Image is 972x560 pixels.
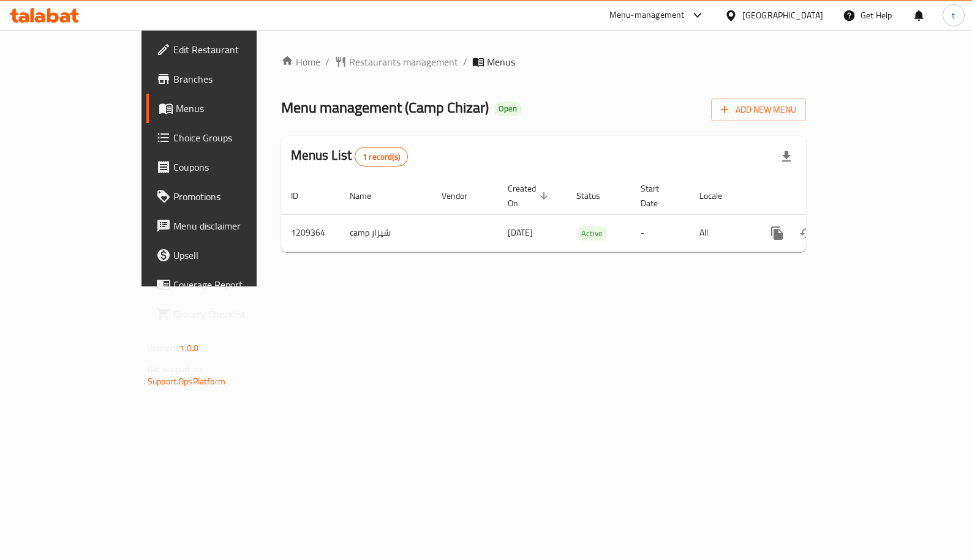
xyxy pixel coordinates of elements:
[148,361,204,377] span: Get support on:
[487,54,515,69] span: Menus
[631,214,690,252] td: -
[711,99,806,121] button: Add New Menu
[281,54,806,69] nav: breadcrumb
[355,147,408,166] div: Total records count
[576,226,608,241] span: Active
[173,277,294,292] span: Coverage Report
[609,8,685,23] div: Menu-management
[173,160,294,174] span: Coupons
[281,94,489,121] span: Menu management ( Camp Chizar )
[952,9,955,22] span: t
[281,177,890,252] table: enhanced table
[349,54,458,69] span: Restaurants management
[721,102,796,118] span: Add New Menu
[173,72,294,86] span: Branches
[508,181,552,211] span: Created On
[325,54,330,69] li: /
[176,101,294,116] span: Menus
[148,340,178,356] span: Version:
[641,181,675,211] span: Start Date
[146,211,304,241] a: Menu disclaimer
[442,189,483,203] span: Vendor
[699,189,738,203] span: Locale
[350,189,387,203] span: Name
[146,241,304,270] a: Upsell
[494,103,522,114] span: Open
[508,225,533,241] span: [DATE]
[173,248,294,263] span: Upsell
[173,218,294,233] span: Menu disclaimer
[148,373,225,389] a: Support.OpsPlatform
[340,214,432,252] td: camp شيزار
[173,130,294,145] span: Choice Groups
[463,54,467,69] li: /
[146,299,304,329] a: Grocery Checklist
[146,123,304,152] a: Choice Groups
[146,64,304,94] a: Branches
[146,94,304,123] a: Menus
[173,42,294,57] span: Edit Restaurant
[173,189,294,204] span: Promotions
[772,142,801,171] div: Export file
[494,102,522,116] div: Open
[291,189,314,203] span: ID
[355,151,407,163] span: 1 record(s)
[576,226,608,241] div: Active
[146,270,304,299] a: Coverage Report
[291,146,408,166] h2: Menus List
[742,9,823,22] div: [GEOGRAPHIC_DATA]
[792,218,821,248] button: Change Status
[753,177,890,215] th: Actions
[763,218,792,248] button: more
[281,214,340,252] td: 1209364
[146,152,304,182] a: Coupons
[173,307,294,321] span: Grocery Checklist
[690,214,753,252] td: All
[146,182,304,211] a: Promotions
[179,340,198,356] span: 1.0.0
[576,189,616,203] span: Status
[146,35,304,64] a: Edit Restaurant
[334,54,458,69] a: Restaurants management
